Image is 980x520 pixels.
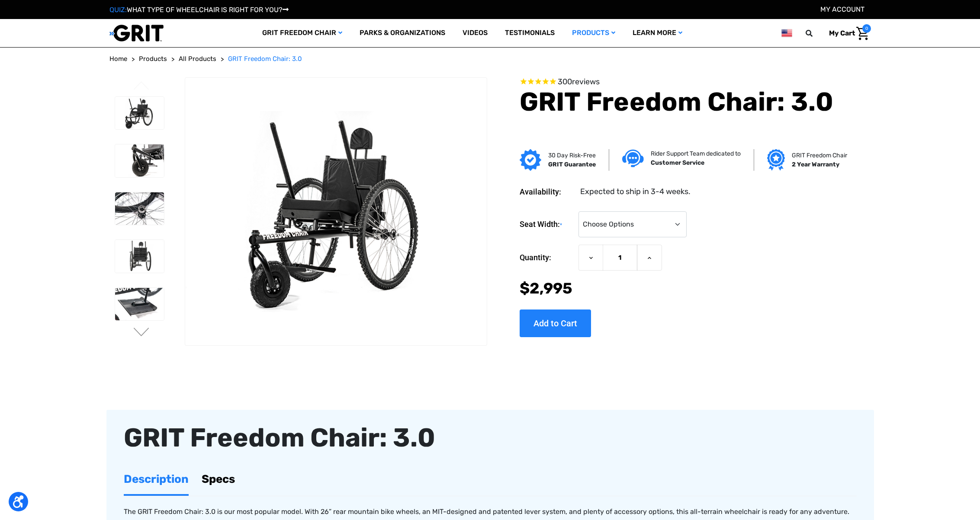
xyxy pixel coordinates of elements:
[520,245,574,271] label: Quantity:
[792,151,847,160] p: GRIT Freedom Chair
[548,151,596,160] p: 30 Day Risk-Free
[109,6,127,14] span: QUIZ:
[109,54,871,64] nav: Breadcrumb
[624,19,691,47] a: Learn More
[767,149,785,171] img: Grit freedom
[115,192,164,225] img: GRIT Freedom Chair: 3.0
[781,28,792,38] img: us.png
[109,6,289,14] a: QUIZ:WHAT TYPE OF WHEELCHAIR IS RIGHT FOR YOU?
[548,161,596,168] strong: GRIT Guarantee
[115,240,164,273] img: GRIT Freedom Chair: 3.0
[792,161,839,168] strong: 2 Year Warranty
[520,309,591,337] input: Add to Cart
[856,27,869,40] img: Cart
[109,24,164,42] img: GRIT All-Terrain Wheelchair and Mobility Equipment
[810,24,823,42] input: Search
[520,186,574,198] dt: Availability:
[622,150,644,167] img: Customer service
[132,81,151,92] button: Go to slide 3 of 3
[558,77,600,86] span: 300 reviews
[115,97,164,130] img: GRIT Freedom Chair: 3.0
[115,144,164,177] img: GRIT Freedom Chair: 3.0
[124,507,849,516] span: The GRIT Freedom Chair: 3.0 is our most popular model. With 26” rear mountain bike wheels, an MIT...
[228,55,302,63] span: GRIT Freedom Chair: 3.0
[179,55,216,63] span: All Products
[179,54,216,64] a: All Products
[109,55,127,63] span: Home
[829,29,855,37] span: My Cart
[132,328,151,338] button: Go to slide 2 of 3
[520,279,572,297] span: $2,995
[202,464,235,494] a: Specs
[124,418,857,457] div: GRIT Freedom Chair: 3.0
[823,24,871,42] a: Cart with 0 items
[520,77,844,87] span: Rated 4.6 out of 5 stars 300 reviews
[520,86,844,118] h1: GRIT Freedom Chair: 3.0
[124,464,189,494] a: Description
[651,149,741,158] p: Rider Support Team dedicated to
[139,54,167,64] a: Products
[572,77,600,86] span: reviews
[254,19,351,47] a: GRIT Freedom Chair
[185,111,486,312] img: GRIT Freedom Chair: 3.0
[580,186,691,198] dd: Expected to ship in 3-4 weeks.
[351,19,454,47] a: Parks & Organizations
[454,19,496,47] a: Videos
[109,54,127,64] a: Home
[115,288,164,321] img: GRIT Freedom Chair: 3.0
[862,24,871,33] span: 0
[520,211,574,238] label: Seat Width:
[520,149,541,171] img: GRIT Guarantee
[496,19,563,47] a: Testimonials
[820,5,864,13] a: Account
[563,19,624,47] a: Products
[651,159,704,166] strong: Customer Service
[139,55,167,63] span: Products
[228,54,302,64] a: GRIT Freedom Chair: 3.0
